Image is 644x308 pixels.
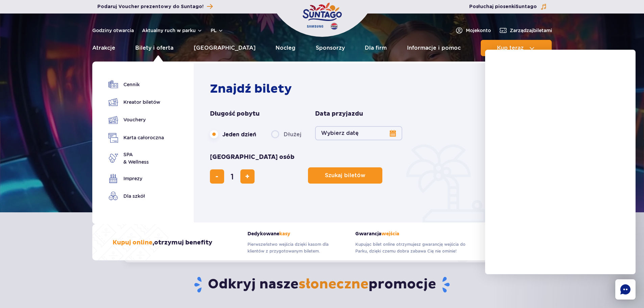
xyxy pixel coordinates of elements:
iframe: chatbot [485,50,636,274]
span: [GEOGRAPHIC_DATA] osób [210,153,294,161]
button: Aktualny ruch w parku [142,28,202,33]
p: Kupując bilet online otrzymujesz gwarancję wejścia do Parku, dzięki czemu dobra zabawa Cię nie om... [355,241,468,255]
span: Długość pobytu [210,110,260,118]
label: Dłużej [271,127,302,141]
button: Kup teraz [481,40,552,56]
form: Planowanie wizyty w Park of Poland [210,110,473,184]
a: Informacje i pomoc [407,40,461,56]
input: liczba biletów [224,168,240,185]
div: Chat [615,279,636,300]
a: Zarządzajbiletami [499,26,552,34]
a: Dla firm [365,40,387,56]
a: Bilety i oferta [135,40,173,56]
strong: Znajdź bilety [210,81,292,96]
button: pl [211,27,223,34]
p: Pierwszeństwo wejścia dzięki kasom dla klientów z przygotowanym biletem. [247,241,345,255]
span: Data przyjazdu [315,110,363,118]
a: Karta całoroczna [109,133,164,143]
a: [GEOGRAPHIC_DATA] [194,40,256,56]
strong: Dedykowane [247,231,345,237]
button: Wybierz datę [315,126,402,140]
a: Vouchery [109,115,164,125]
a: Mojekonto [455,26,491,34]
span: Kup teraz [497,45,524,51]
button: usuń bilet [210,169,224,184]
label: Jeden dzień [210,127,256,141]
span: kasy [279,231,290,237]
span: Szukaj biletów [325,172,365,179]
span: Moje konto [466,27,491,34]
span: wejścia [381,231,399,237]
a: Atrakcje [92,40,115,56]
strong: Gwarancja [355,231,468,237]
span: SPA & Wellness [123,151,149,166]
button: dodaj bilet [240,169,255,184]
a: Imprezy [109,174,164,183]
h3: , otrzymuj benefity [113,239,212,247]
a: Sponsorzy [316,40,345,56]
a: Nocleg [276,40,295,56]
a: Kreator biletów [109,97,164,107]
button: Szukaj biletów [308,167,382,184]
a: SPA& Wellness [109,151,164,166]
a: Dla szkół [109,191,164,201]
span: Zarządzaj biletami [510,27,552,34]
span: Kupuj online [113,239,152,246]
a: Cennik [109,80,164,89]
a: Godziny otwarcia [92,27,134,34]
